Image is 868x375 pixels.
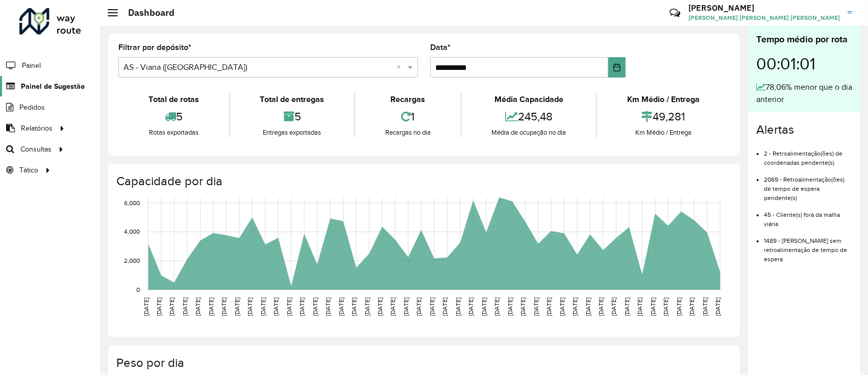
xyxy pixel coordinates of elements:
div: Rotas exportadas [121,128,227,138]
div: Recargas [358,93,458,106]
a: Contato Rápido [664,2,686,24]
div: Média Capacidade [464,93,594,106]
text: [DATE] [519,297,526,316]
div: Entregas exportadas [233,128,352,138]
text: 0 [136,286,140,293]
h2: Dashboard [118,7,175,18]
text: [DATE] [533,297,539,316]
span: Clear all [396,61,405,73]
text: [DATE] [467,297,474,316]
text: [DATE] [194,297,201,316]
text: [DATE] [545,297,552,316]
div: 78,06% menor que o dia anterior [756,81,852,106]
li: 2069 - Retroalimentação(ões) de tempo de espera pendente(s) [764,167,852,203]
div: Total de entregas [233,93,352,106]
text: [DATE] [286,297,292,316]
text: [DATE] [377,297,383,316]
text: [DATE] [246,297,253,316]
text: [DATE] [260,297,266,316]
text: [DATE] [455,297,461,316]
text: [DATE] [234,297,240,316]
text: [DATE] [611,297,617,316]
text: 2,000 [124,257,140,264]
div: Tempo médio por rota [756,33,852,46]
text: [DATE] [208,297,214,316]
span: Pedidos [19,102,45,113]
text: [DATE] [650,297,656,316]
text: [DATE] [299,297,305,316]
span: [PERSON_NAME] [PERSON_NAME] [PERSON_NAME] [688,13,840,22]
span: Painel de Sugestão [21,81,85,92]
text: [DATE] [481,297,487,316]
div: Km Médio / Entrega [600,93,727,106]
text: [DATE] [156,297,162,316]
text: [DATE] [572,297,578,316]
text: 4,000 [124,229,140,235]
label: Filtrar por depósito [118,41,191,54]
div: Total de rotas [121,93,227,106]
text: [DATE] [220,297,227,316]
text: [DATE] [351,297,357,316]
text: [DATE] [663,297,669,316]
text: [DATE] [598,297,604,316]
text: [DATE] [429,297,435,316]
li: 2 - Retroalimentação(ões) de coordenadas pendente(s) [764,141,852,167]
text: [DATE] [714,297,721,316]
text: [DATE] [559,297,565,316]
div: Média de ocupação no dia [464,128,594,138]
text: 6,000 [124,199,140,206]
text: [DATE] [676,297,682,316]
div: 5 [233,106,352,128]
button: Choose Date [608,57,626,78]
h3: [PERSON_NAME] [688,3,840,13]
text: [DATE] [312,297,318,316]
div: Km Médio / Entrega [600,128,727,138]
text: [DATE] [702,297,708,316]
div: 1 [358,106,458,128]
text: [DATE] [364,297,370,316]
text: [DATE] [441,297,448,316]
h4: Capacidade por dia [116,174,730,189]
text: [DATE] [493,297,500,316]
text: [DATE] [585,297,591,316]
text: [DATE] [507,297,513,316]
h4: Peso por dia [116,356,730,370]
span: Painel [22,60,41,71]
text: [DATE] [143,297,150,316]
li: 1489 - [PERSON_NAME] sem retroalimentação de tempo de espera [764,229,852,264]
div: 49,281 [600,106,727,128]
text: [DATE] [689,297,696,316]
div: 00:01:01 [756,46,852,81]
text: [DATE] [272,297,279,316]
h4: Alertas [756,122,852,137]
text: [DATE] [403,297,409,316]
text: [DATE] [168,297,175,316]
text: [DATE] [416,297,423,316]
div: 5 [121,106,227,128]
li: 45 - Cliente(s) fora da malha viária [764,203,852,229]
text: [DATE] [390,297,396,316]
text: [DATE] [338,297,344,316]
span: Relatórios [21,123,53,134]
span: Tático [19,165,38,176]
text: [DATE] [182,297,188,316]
text: [DATE] [637,297,643,316]
div: 245,48 [464,106,594,128]
text: [DATE] [325,297,331,316]
span: Consultas [20,144,52,155]
div: Recargas no dia [358,128,458,138]
label: Data [430,41,451,54]
text: [DATE] [624,297,630,316]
